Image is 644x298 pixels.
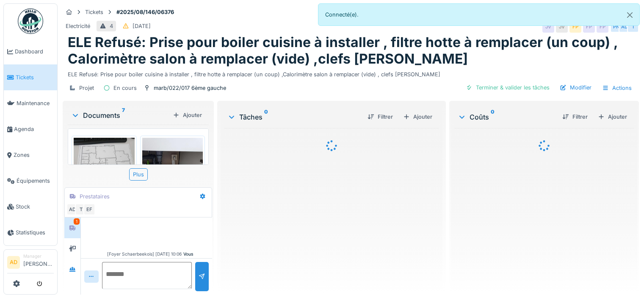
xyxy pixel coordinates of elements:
div: Manager [23,253,54,259]
a: Statistiques [4,220,57,245]
div: FP [569,21,581,33]
div: Tickets [85,8,103,16]
sup: 0 [491,112,495,122]
span: Zones [14,151,54,159]
img: 6t4cxaoveh7h06mebl0ahr13ldrn [74,138,135,184]
div: JV [556,21,568,33]
div: Connecté(e). [318,3,640,26]
span: Dashboard [15,47,54,56]
span: Statistiques [16,228,54,237]
span: Tickets [16,73,54,81]
div: T [75,203,87,215]
strong: #2025/08/146/06376 [113,8,177,16]
a: Tickets [4,64,57,90]
span: Stock [16,203,54,211]
div: Electricité [66,22,90,30]
div: En cours [113,84,137,92]
div: Prestataires [80,192,110,201]
a: Zones [4,142,57,168]
div: Modifier [556,82,595,93]
div: AD [66,203,78,215]
div: Filtrer [559,111,591,123]
span: Agenda [14,125,54,133]
div: Ajouter [594,111,630,123]
div: Actions [598,82,636,94]
div: Coûts [458,112,556,122]
button: Close [620,4,639,26]
a: Dashboard [4,39,57,64]
div: [DATE] [133,22,151,30]
img: t6ygrfj322ykxfq6botm4a553noe [142,138,203,219]
div: Filtrer [364,111,396,123]
sup: 7 [122,110,125,120]
div: Terminer & valider les tâches [462,82,553,93]
div: PN [610,21,622,33]
div: [Foyer Schaerbeekois] [DATE] 10:06 [107,251,182,257]
sup: 0 [264,112,268,122]
div: JV [542,21,554,33]
div: marb/022/017 6ème gauche [154,84,226,92]
div: 1 [74,218,80,225]
span: Équipements [17,177,54,185]
div: FP [583,21,595,33]
div: ELE Refusé: Prise pour boiler cuisine à installer , filtre hotte à remplacer (un coup) ,Calorimèt... [68,67,634,78]
a: AD Manager[PERSON_NAME] [7,253,54,273]
div: Projet [79,84,94,92]
h1: ELE Refusé: Prise pour boiler cuisine à installer , filtre hotte à remplacer (un coup) , Calorimè... [68,34,634,67]
div: Tâches [227,112,361,122]
a: Équipements [4,168,57,194]
div: Vous [183,251,193,257]
a: Maintenance [4,90,57,116]
div: EF [83,203,95,215]
a: Agenda [4,116,57,142]
div: Plus [129,168,148,181]
span: Maintenance [17,99,54,107]
div: Ajouter [169,109,205,121]
div: T [627,21,639,33]
div: Ajouter [400,111,436,123]
img: Badge_color-CXgf-gQk.svg [18,8,43,34]
div: Documents [71,110,169,120]
div: FP [597,21,608,33]
div: 4 [110,22,113,30]
li: [PERSON_NAME] [23,253,54,271]
a: Stock [4,194,57,220]
li: AD [7,256,20,269]
div: AD [619,21,630,33]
